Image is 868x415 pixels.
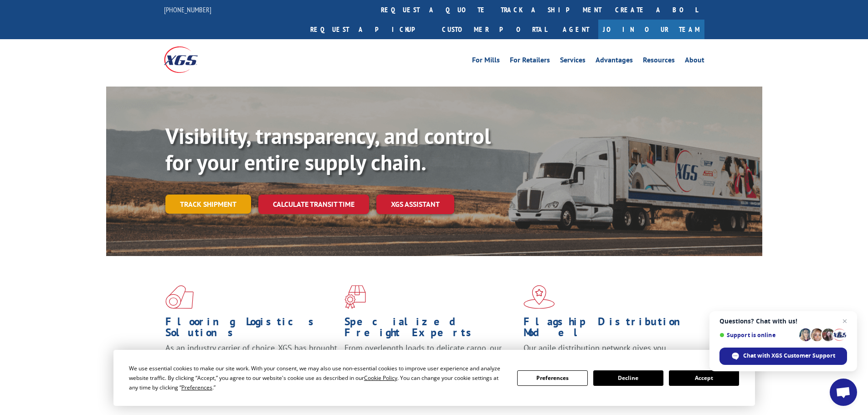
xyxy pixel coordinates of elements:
a: For Retailers [510,56,550,67]
a: For Mills [472,56,500,67]
b: Visibility, transparency, and control for your entire supply chain. [165,122,491,176]
button: Decline [593,370,663,386]
a: Track shipment [165,195,251,214]
img: xgs-icon-focused-on-flooring-red [344,285,366,309]
h1: Flagship Distribution Model [524,316,696,343]
a: Services [560,56,586,67]
span: Close chat [839,316,850,327]
a: Advantages [596,56,633,67]
img: xgs-icon-total-supply-chain-intelligence-red [165,285,194,309]
span: Preferences [181,384,212,391]
a: Agent [554,20,598,39]
span: Questions? Chat with us! [719,318,847,325]
div: Cookie Consent Prompt [113,350,755,406]
a: About [685,56,704,67]
span: Support is online [719,332,796,338]
div: We use essential cookies to make our site work. With your consent, we may also use non-essential ... [129,364,506,392]
div: Open chat [830,379,857,406]
div: Chat with XGS Customer Support [719,348,847,365]
h1: Specialized Freight Experts [344,316,517,343]
img: xgs-icon-flagship-distribution-model-red [524,285,555,309]
span: As an industry carrier of choice, XGS has brought innovation and dedication to flooring logistics... [165,343,337,375]
span: Our agile distribution network gives you nationwide inventory management on demand. [524,343,691,364]
button: Preferences [517,370,587,386]
a: Join Our Team [598,20,704,39]
a: [PHONE_NUMBER] [164,5,211,14]
button: Accept [669,370,739,386]
a: Calculate transit time [258,195,369,214]
a: Resources [643,56,675,67]
a: Customer Portal [435,20,554,39]
a: Request a pickup [303,20,435,39]
p: From overlength loads to delicate cargo, our experienced staff knows the best way to move your fr... [344,343,517,383]
span: Chat with XGS Customer Support [743,352,835,360]
h1: Flooring Logistics Solutions [165,316,338,343]
a: XGS ASSISTANT [376,195,454,214]
span: Cookie Policy [364,374,397,382]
